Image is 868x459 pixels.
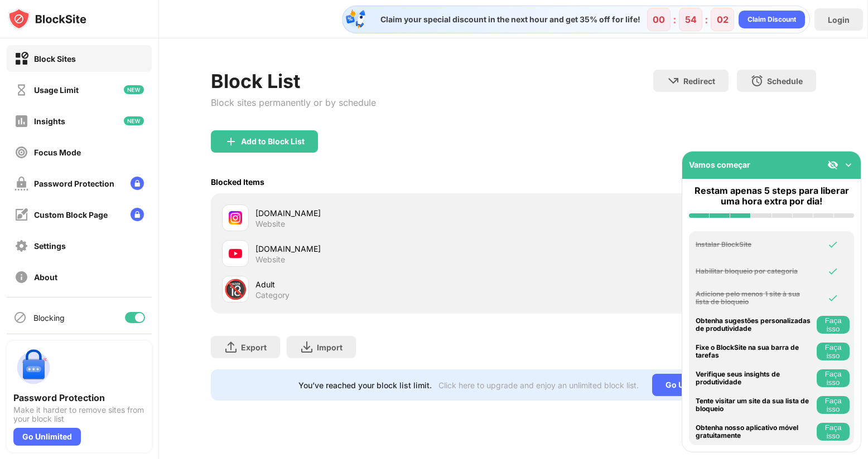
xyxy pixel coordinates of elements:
button: Faça isso [817,316,850,334]
div: Blocked Items [211,177,264,187]
div: 02 [717,14,729,25]
div: You’ve reached your block list limit. [298,380,432,390]
div: Password Protection [34,179,114,188]
img: omni-check.svg [827,292,838,304]
div: : [702,11,711,28]
div: Fixe o BlockSite na sua barra de tarefas [696,344,814,360]
div: Password Protection [13,392,145,403]
div: Vamos começar [689,160,750,169]
img: favicons [229,211,242,224]
div: Claim your special discount in the next hour and get 35% off for life! [374,14,640,25]
img: settings-off.svg [15,239,28,253]
div: [DOMAIN_NAME] [255,207,513,219]
div: Block List [211,70,376,92]
div: Website [255,255,285,265]
div: Category [255,290,290,300]
div: Login [828,15,850,25]
div: Export [241,343,267,352]
img: lock-menu.svg [131,177,144,190]
div: Tente visitar um site da sua lista de bloqueio [696,397,814,413]
div: 00 [653,14,665,25]
img: push-password-protection.svg [13,348,54,388]
div: Make it harder to remove sites from your block list [13,406,145,423]
div: Block Sites [34,54,76,64]
div: Website [255,219,285,229]
div: Redirect [683,76,715,86]
div: Verifique seus insights de produtividade [696,370,814,387]
img: omni-setup-toggle.svg [843,159,854,170]
div: Adult [255,279,513,290]
img: password-protection-off.svg [15,177,28,191]
div: Go Unlimited [652,374,729,396]
img: eye-not-visible.svg [827,159,838,170]
div: Restam apenas 5 steps para liberar uma hora extra por dia! [689,185,854,207]
img: lock-menu.svg [131,208,144,221]
button: Faça isso [817,423,850,441]
button: Faça isso [817,369,850,387]
img: blocking-icon.svg [13,311,27,324]
img: new-icon.svg [124,85,144,94]
img: logo-blocksite.svg [8,8,86,30]
button: Faça isso [817,396,850,414]
img: block-on.svg [15,52,28,66]
div: Custom Block Page [34,210,108,219]
div: Claim Discount [748,14,796,25]
div: Block sites permanently or by schedule [211,97,376,108]
div: Adicione pelo menos 1 site à sua lista de bloqueio [696,290,814,306]
button: Faça isso [817,343,850,360]
div: Instalar BlockSite [696,241,814,248]
div: Blocking [33,313,65,323]
div: Usage Limit [34,85,79,95]
div: 54 [685,14,697,25]
img: insights-off.svg [15,114,28,128]
img: favicons [229,247,242,260]
img: omni-check.svg [827,239,838,250]
img: focus-off.svg [15,145,28,159]
div: Focus Mode [34,148,81,157]
div: Habilitar bloqueio por categoria [696,267,814,275]
div: : [671,11,679,28]
div: Add to Block List [241,137,305,146]
div: About [34,272,57,282]
div: [DOMAIN_NAME] [255,243,513,255]
img: new-icon.svg [124,116,144,125]
div: Go Unlimited [13,428,81,446]
div: Insights [34,116,65,126]
img: omni-check.svg [827,266,838,277]
div: Obtenha sugestões personalizadas de produtividade [696,317,814,333]
img: about-off.svg [15,270,28,284]
div: 🔞 [224,278,247,301]
div: Schedule [767,76,803,86]
img: time-usage-off.svg [15,83,28,97]
img: specialOfferDiscount.svg [345,8,367,31]
div: Settings [34,241,66,251]
div: Import [317,343,343,352]
div: Obtenha nosso aplicativo móvel gratuitamente [696,424,814,440]
div: Click here to upgrade and enjoy an unlimited block list. [438,380,639,390]
img: customize-block-page-off.svg [15,208,28,222]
